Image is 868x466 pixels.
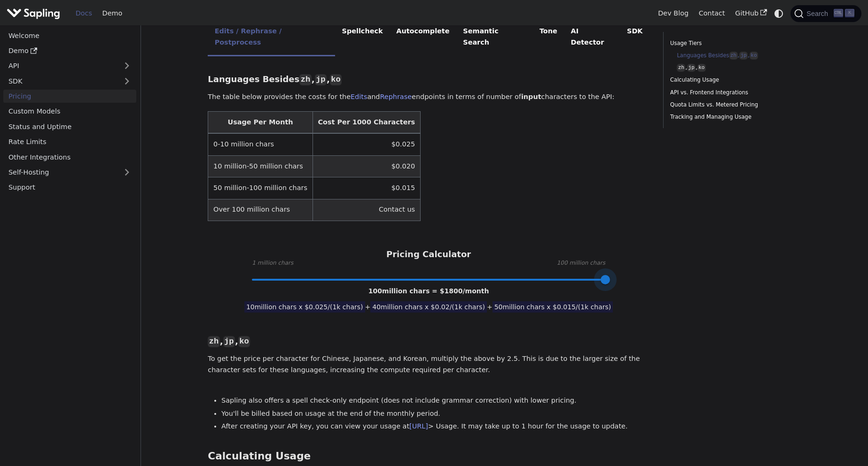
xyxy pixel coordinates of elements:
td: 0-10 million chars [208,133,313,155]
code: zh [677,64,685,72]
li: Autocomplete [390,19,456,56]
a: API [3,59,117,73]
code: ko [750,52,758,60]
code: jp [739,52,748,60]
li: Sapling also offers a spell check-only endpoint (does not include grammar correction) with lower ... [221,395,649,406]
code: jp [687,64,696,72]
td: 10 million-50 million chars [208,155,313,177]
td: $0.020 [313,155,420,177]
p: The table below provides the costs for the and endpoints in terms of number of characters to the ... [208,92,649,103]
li: After creating your API key, you can view your usage at > Usage. It may take up to 1 hour for the... [221,421,649,432]
span: 100 million chars = $ 1800 /month [368,287,489,295]
a: Custom Models [3,105,136,118]
span: + [365,303,371,311]
td: $0.015 [313,177,420,199]
li: Edits / Rephrase / Postprocess [208,19,335,56]
a: Calculating Usage [670,76,798,84]
a: Quota Limits vs. Metered Pricing [670,100,798,109]
li: SDK [620,19,649,56]
td: Contact us [313,199,420,221]
a: zh,jp,ko [677,63,794,72]
li: Tone [533,19,564,56]
h3: Pricing Calculator [386,249,471,260]
a: Sapling.ai [7,7,63,20]
td: $0.025 [313,133,420,155]
a: GitHub [730,6,772,21]
code: ko [330,74,342,85]
button: Expand sidebar category 'SDK' [117,74,136,88]
code: zh [208,336,219,347]
a: Rate Limits [3,135,136,149]
li: AI Detector [564,19,620,56]
p: To get the price per character for Chinese, Japanese, and Korean, multiply the above by 2.5. This... [208,353,649,376]
code: zh [299,74,311,85]
li: Semantic Search [456,19,533,56]
a: Edits [351,93,367,100]
button: Search (Ctrl+K) [790,5,861,22]
a: Rephrase [380,93,412,100]
a: [URL] [409,422,428,430]
code: jp [223,336,235,347]
span: Search [804,10,834,17]
a: Self-Hosting [3,166,136,179]
a: Tracking and Managing Usage [670,113,798,122]
a: Demo [97,6,127,21]
img: Sapling.ai [7,7,60,20]
a: Languages Besideszh,jp,ko [677,51,794,60]
li: You'll be billed based on usage at the end of the monthly period. [221,408,649,420]
a: Contact [694,6,730,21]
code: ko [238,336,250,347]
code: ko [697,64,706,72]
th: Cost Per 1000 Characters [313,112,420,134]
a: API vs. Frontend Integrations [670,88,798,97]
a: Other Integrations [3,150,136,164]
span: 50 million chars x $ 0.015 /(1k chars) [493,301,613,313]
span: 100 million chars [557,259,605,268]
a: Demo [3,44,136,58]
span: 40 million chars x $ 0.02 /(1k chars) [370,301,487,313]
h3: Languages Besides , , [208,74,649,85]
th: Usage Per Month [208,112,313,134]
span: 1 million chars [252,259,293,268]
a: Usage Tiers [670,39,798,48]
code: zh [729,52,738,60]
li: Spellcheck [335,19,390,56]
h2: Calculating Usage [208,450,649,463]
a: Docs [70,6,97,21]
a: Status and Uptime [3,120,136,133]
a: Pricing [3,90,136,103]
strong: input [521,93,541,100]
h3: , , [208,336,649,347]
kbd: K [845,9,854,17]
button: Switch between dark and light mode (currently system mode) [772,7,786,20]
a: SDK [3,74,117,88]
td: Over 100 million chars [208,199,313,221]
a: Welcome [3,29,136,42]
a: Dev Blog [653,6,693,21]
code: jp [315,74,327,85]
td: 50 million-100 million chars [208,177,313,199]
button: Expand sidebar category 'API' [117,59,136,73]
a: Support [3,181,136,194]
span: 10 million chars x $ 0.025 /(1k chars) [244,301,365,313]
span: + [487,303,493,311]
